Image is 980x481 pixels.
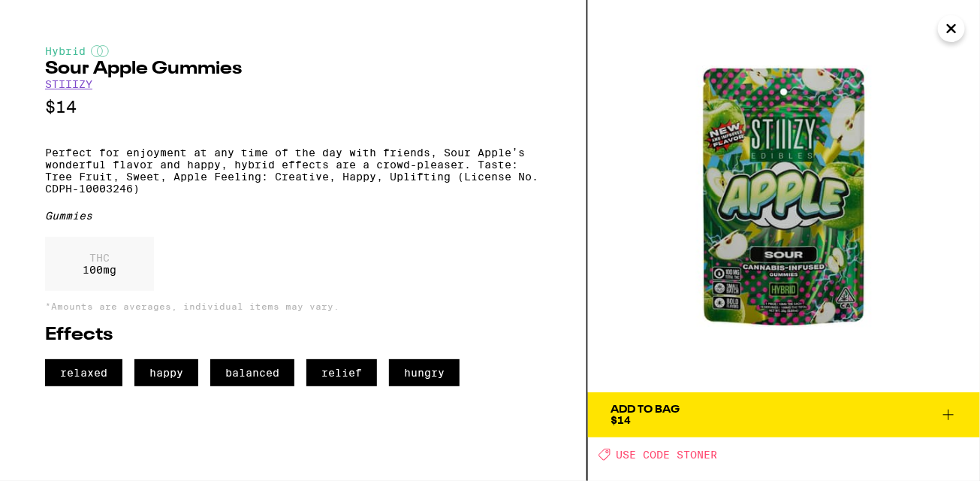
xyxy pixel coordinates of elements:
img: hybridColor.svg [91,45,109,57]
p: THC [83,252,116,264]
p: *Amounts are averages, individual items may vary. [45,301,541,311]
h2: Sour Apple Gummies [45,60,541,78]
span: $14 [611,414,631,426]
span: balanced [210,359,294,386]
span: relaxed [45,359,122,386]
span: hungry [389,359,460,386]
button: Close [938,15,965,42]
div: 100 mg [45,237,154,291]
a: STIIIZY [45,78,92,90]
p: Perfect for enjoyment at any time of the day with friends, Sour Apple’s wonderful flavor and happ... [45,147,541,195]
span: Hi. Need any help? [9,11,108,23]
button: Add To Bag$14 [588,392,980,437]
span: relief [306,359,377,386]
span: USE CODE STONER [616,449,717,461]
h2: Effects [45,326,541,344]
p: $14 [45,98,541,116]
span: happy [134,359,198,386]
div: Add To Bag [611,404,680,415]
div: Hybrid [45,45,541,57]
div: Gummies [45,210,541,222]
